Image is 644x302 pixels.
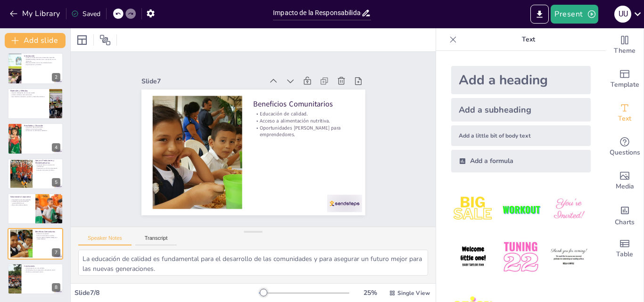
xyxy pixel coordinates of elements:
p: [PERSON_NAME] se destaca por su compromiso con la educación. [24,58,60,62]
p: Impacto positivo y duradero. [24,64,60,65]
p: Aumento de ingresos familiares. [35,169,60,171]
p: Combinación de rol empresarial y compromiso social. [24,269,60,271]
p: Revisión bibliográfica de informes de RSE. [10,92,47,94]
div: Add text boxes [606,96,644,130]
p: Voluntariado Corporativo [10,196,33,198]
div: Add a table [606,232,644,266]
div: Get real-time input from your audience [606,130,644,164]
button: Add slide [5,33,66,48]
p: Mejora del ambiente laboral. [10,204,33,206]
p: La RSE es fundamental para el desarrollo sostenible. [24,57,60,58]
button: Export to PowerPoint [530,5,549,24]
div: 4 [52,143,60,152]
p: Relaciones sólidas con las comunidades locales. [24,62,60,64]
button: Transcript [135,235,177,245]
p: Mejora en la nutrición escolar. [24,128,60,130]
div: 6 [52,213,60,221]
div: U U [614,6,631,23]
span: Questions [610,147,640,158]
p: Impacto en más de 6,100 niños. [24,127,60,129]
div: 2 [8,53,63,84]
span: Single View [397,289,430,297]
div: 8 [52,283,60,292]
p: Acceso a alimentación nutritiva. [262,122,347,187]
div: 4 [8,123,63,154]
p: Beneficios Comunitarios [35,230,60,233]
div: Add ready made slides [606,62,644,96]
input: Insert title [273,6,361,20]
img: 1.jpeg [451,188,495,231]
span: Position [99,34,111,46]
div: 7 [8,228,63,259]
span: Table [616,249,633,260]
div: Slide 7 [194,23,298,101]
div: 7 [52,248,60,257]
p: Resultados y Discusión [24,124,60,127]
button: My Library [7,6,64,21]
div: Add charts and graphs [606,198,644,232]
img: 4.jpeg [451,235,495,279]
button: Present [551,5,598,24]
p: Oportunidades [PERSON_NAME] para emprendedores. [35,237,60,240]
div: Slide 7 / 8 [74,288,259,297]
img: 2.jpeg [499,188,543,231]
button: Speaker Notes [78,235,132,245]
p: Confianza y participación activa. [24,271,60,273]
p: Asistencia técnica a más de 300 productores. [35,164,60,167]
p: Apoyo a Productores y Microempresarias [35,159,60,164]
p: Beneficios Comunitarios [271,106,359,174]
div: 3 [52,108,60,116]
p: Acceso a alimentación nutritiva. [35,235,60,237]
div: 2 [52,73,60,82]
p: Materiales y Métodos [10,90,47,92]
p: Impacto positivo en comunidades. [24,267,60,269]
div: 6 [8,193,63,224]
p: Aumento en el rendimiento académico. [24,130,60,132]
span: Charts [615,217,635,228]
button: U U [614,5,631,24]
p: Introducción [24,54,60,57]
div: 25 % [359,288,381,297]
div: 3 [8,88,63,119]
p: Oportunidades [PERSON_NAME] para emprendedores. [254,127,343,198]
p: Participación activa de empleados. [10,199,33,201]
p: Fortalecimiento del sentido de responsabilidad social. [10,201,33,204]
div: Layout [74,33,90,48]
p: Análisis cualitativo de la información. [10,94,47,96]
div: Add a subheading [451,98,591,122]
div: 5 [8,158,63,189]
p: Capacitación a 120 microempresarias. [35,167,60,169]
span: Template [611,80,639,90]
p: Ejes temáticos: educación, nutrición y desarrollo productivo. [10,96,47,98]
img: 5.jpeg [499,235,543,279]
div: Add images, graphics, shapes or video [606,164,644,198]
p: Educación de calidad. [266,116,351,181]
span: Text [618,114,631,124]
textarea: La educación de calidad es fundamental para el desarrollo de las comunidades y para asegurar un f... [78,250,428,276]
div: Change the overall theme [606,28,644,62]
img: 3.jpeg [547,188,591,231]
span: Theme [614,46,636,56]
div: Add a formula [451,150,591,172]
div: 5 [52,178,60,187]
p: Educación de calidad. [35,233,60,235]
img: 6.jpeg [547,235,591,279]
div: Add a little bit of body text [451,125,591,146]
div: Saved [71,9,100,18]
div: 8 [8,263,63,294]
p: Text [461,28,596,51]
span: Media [616,181,634,192]
p: Conclusiones [24,264,60,267]
div: Add a heading [451,66,591,94]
